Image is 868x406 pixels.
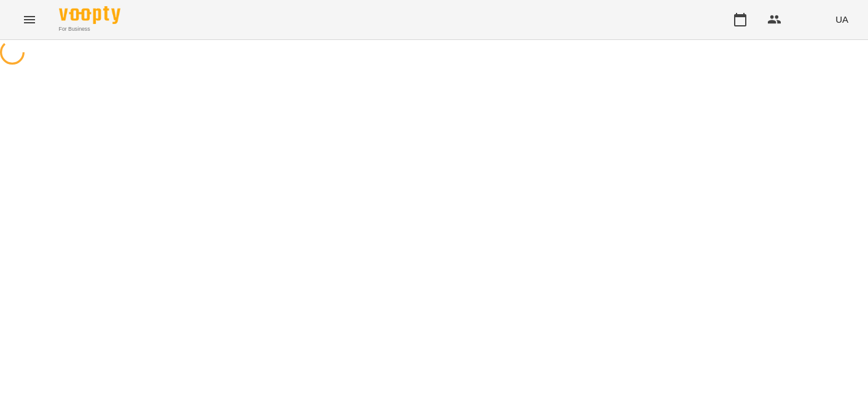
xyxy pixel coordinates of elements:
img: Voopty Logo [59,6,120,24]
span: UA [835,13,848,26]
button: UA [831,8,853,31]
span: For Business [59,25,120,33]
button: Menu [15,5,44,34]
img: 982f9ce2998a4787086944f340e899c9.png [801,11,818,28]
